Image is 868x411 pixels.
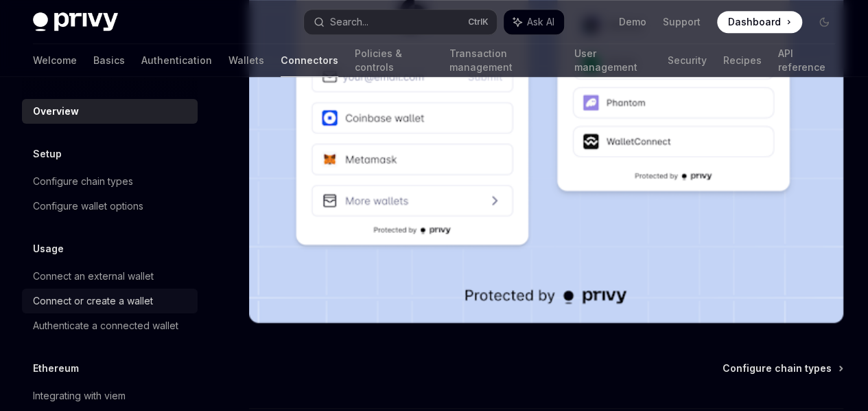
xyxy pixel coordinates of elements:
a: Connectors [281,44,338,77]
a: Configure wallet options [22,194,198,219]
div: Authenticate a connected wallet [33,318,178,334]
h5: Ethereum [33,360,79,377]
a: Connect or create a wallet [22,289,198,313]
a: Policies & controls [355,44,433,77]
h5: Setup [33,146,62,162]
div: Configure chain types [33,173,133,190]
a: Demo [619,15,646,29]
span: Configure chain types [723,362,832,375]
div: Overview [33,103,79,120]
a: Configure chain types [22,169,198,194]
a: Welcome [33,44,77,77]
a: Wallets [228,44,264,77]
a: Recipes [723,44,762,77]
span: Dashboard [728,15,781,29]
span: Ask AI [527,15,554,29]
a: Integrating with viem [22,384,198,408]
a: Configure chain types [723,362,842,375]
a: Support [663,15,701,29]
button: Search...CtrlK [304,10,497,34]
h5: Usage [33,241,64,257]
a: Connect an external wallet [22,264,198,289]
a: Overview [22,99,198,124]
a: API reference [778,44,835,77]
button: Ask AI [504,10,564,34]
a: User management [574,44,651,77]
a: Basics [93,44,125,77]
div: Integrating with viem [33,388,126,404]
div: Configure wallet options [33,198,143,214]
button: Toggle dark mode [813,11,835,33]
img: dark logo [33,12,118,32]
span: Ctrl K [468,16,489,27]
div: Connect an external wallet [33,268,154,285]
a: Dashboard [717,11,802,33]
a: Security [668,44,707,77]
div: Search... [330,14,368,30]
a: Authentication [141,44,212,77]
div: Connect or create a wallet [33,293,153,309]
a: Transaction management [449,44,558,77]
a: Authenticate a connected wallet [22,313,198,338]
